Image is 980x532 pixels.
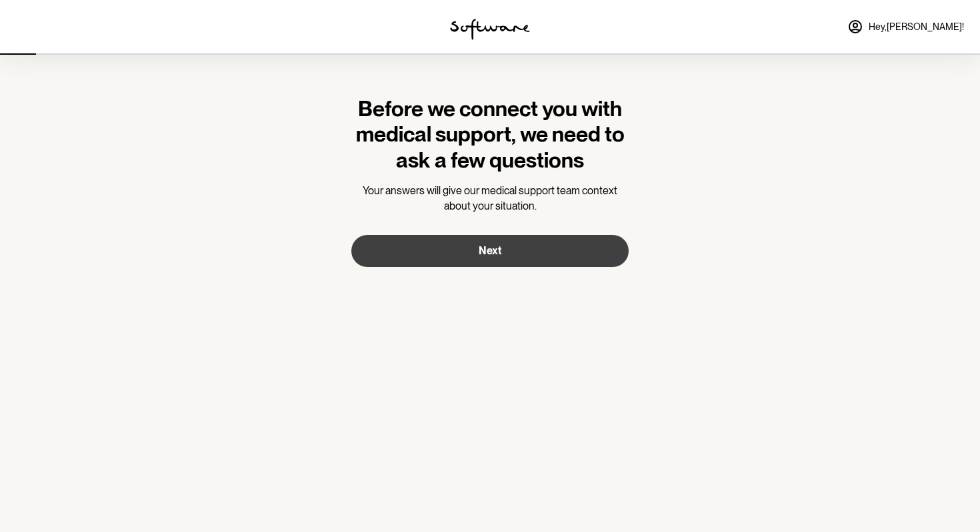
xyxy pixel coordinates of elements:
img: software logo [450,19,530,40]
a: Hey,[PERSON_NAME]! [839,11,972,43]
span: Your answers will give our medical support team context about your situation. [363,184,617,212]
span: Hey, [PERSON_NAME] ! [869,21,964,33]
button: Next [351,235,629,267]
h1: Before we connect you with medical support, we need to ask a few questions [351,96,629,173]
span: Next [479,244,501,257]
